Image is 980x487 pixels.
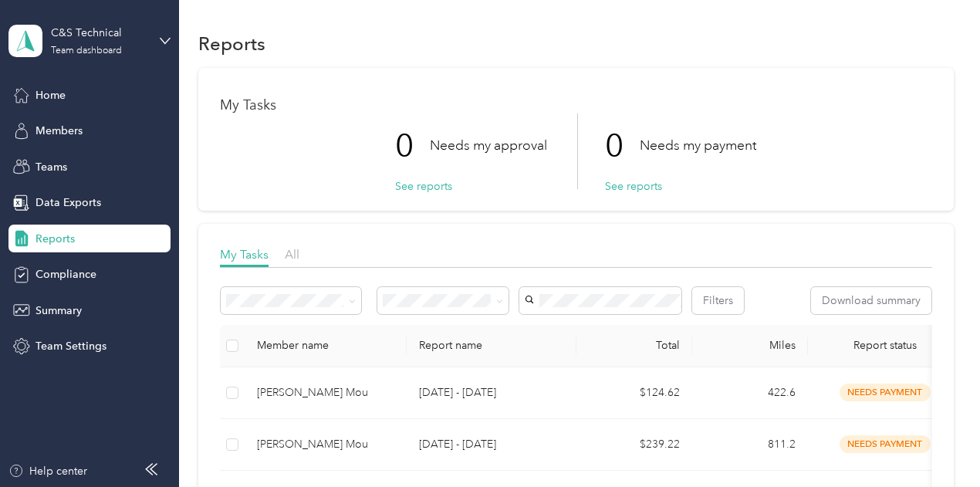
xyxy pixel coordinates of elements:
button: See reports [605,178,662,194]
h1: My Tasks [220,97,932,113]
p: [DATE] - [DATE] [419,436,564,453]
div: Miles [705,339,796,352]
p: [DATE] - [DATE] [419,384,564,401]
td: 811.2 [692,419,808,471]
div: [PERSON_NAME] Mou [257,384,394,401]
span: Teams [35,159,67,175]
span: needs payment [840,435,931,453]
td: 422.6 [692,367,808,419]
span: Data Exports [35,194,101,211]
div: Member name [257,339,394,352]
p: 0 [395,113,430,178]
button: Filters [692,287,744,314]
span: needs payment [840,384,931,401]
button: Help center [8,463,87,479]
button: Download summary [811,287,931,314]
span: All [285,247,299,262]
span: Home [35,87,66,103]
button: See reports [395,178,452,194]
th: Member name [245,325,407,367]
th: Report name [407,325,576,367]
div: Team dashboard [51,46,122,56]
span: My Tasks [220,247,269,262]
div: C&S Technical [51,25,147,41]
div: [PERSON_NAME] Mou [257,436,394,453]
iframe: Everlance-gr Chat Button Frame [894,401,980,487]
div: Total [589,339,680,352]
span: Team Settings [35,338,106,354]
span: Compliance [35,266,96,282]
span: Members [35,123,83,139]
td: $124.62 [576,367,692,419]
td: $239.22 [576,419,692,471]
span: Reports [35,231,75,247]
p: 0 [605,113,640,178]
p: Needs my payment [640,136,756,155]
p: Needs my approval [430,136,547,155]
h1: Reports [198,36,265,52]
span: Report status [820,339,950,352]
span: Summary [35,303,82,319]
